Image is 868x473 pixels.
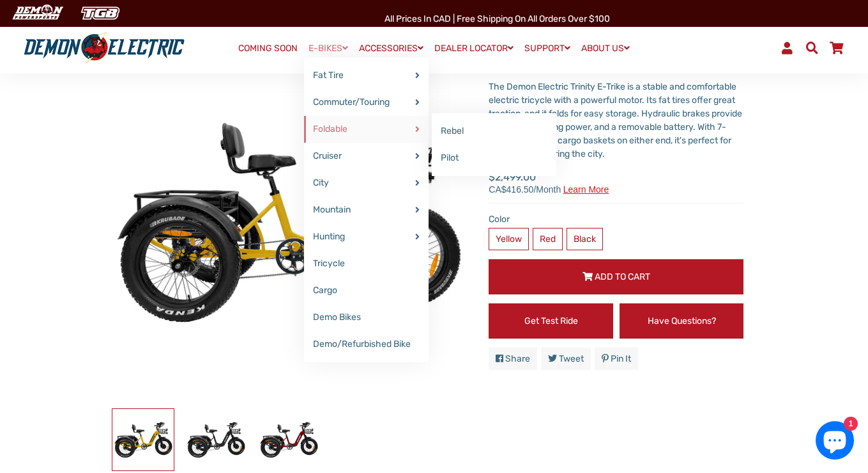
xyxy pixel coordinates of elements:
a: Mountain [304,196,429,223]
div: The Demon Electric Trinity E-Trike is a stable and comfortable electric tricycle with a powerful ... [489,80,743,161]
a: Hunting [304,223,429,250]
a: Cruiser [304,143,429,170]
span: Tweet [559,353,584,364]
a: Get Test Ride [489,303,613,339]
label: Color [489,212,743,226]
a: Fat Tire [304,62,429,89]
span: All Prices in CAD | Free shipping on all orders over $100 [385,13,610,24]
img: Demon Electric logo [19,31,189,65]
label: Yellow [489,228,529,250]
a: DEALER LOCATOR [430,39,518,58]
span: Share [505,353,530,364]
label: Black [567,228,603,250]
a: Have Questions? [620,303,744,339]
a: SUPPORT [520,39,575,58]
a: E-BIKES [304,39,353,58]
a: Foldable [304,116,429,143]
a: City [304,170,429,196]
a: Tricycle [304,250,429,277]
a: ABOUT US [577,39,634,58]
a: Cargo [304,277,429,304]
img: Demon Electric [6,3,68,24]
a: Rebel [432,118,556,145]
a: Pilot [432,145,556,172]
a: Demo Bikes [304,304,429,331]
img: Trinity Foldable E-Trike [185,409,247,470]
a: Commuter/Touring [304,89,429,116]
a: COMING SOON [234,40,302,58]
span: $2,499.00 [489,170,609,194]
img: Trinity Foldable E-Trike [112,409,174,470]
img: Trinity Foldable E-Trike [258,409,319,470]
a: Demo/Refurbished Bike [304,331,429,358]
inbox-online-store-chat: Shopify online store chat [812,421,858,463]
img: TGB Canada [74,3,126,24]
label: Red [533,228,563,250]
span: Pin it [611,353,631,364]
span: Add to Cart [595,271,650,282]
button: Add to Cart [489,259,743,294]
a: ACCESSORIES [354,39,428,58]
